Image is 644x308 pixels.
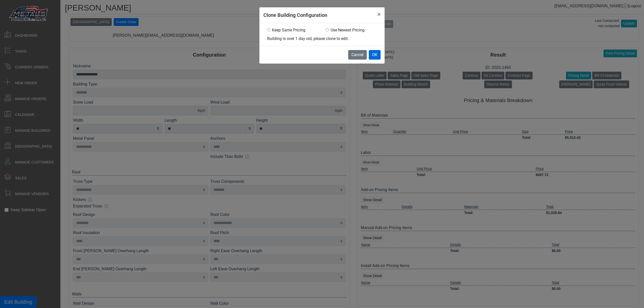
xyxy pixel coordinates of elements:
[348,50,367,60] button: Cancel
[331,27,365,33] label: Use Newest Pricing
[263,11,327,19] h5: Clone Building Configuration
[369,50,381,60] button: OK
[272,27,305,33] label: Keep Same Pricing
[267,36,377,42] div: Building is over 1 day old, please clone to edit.
[373,7,385,21] button: Close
